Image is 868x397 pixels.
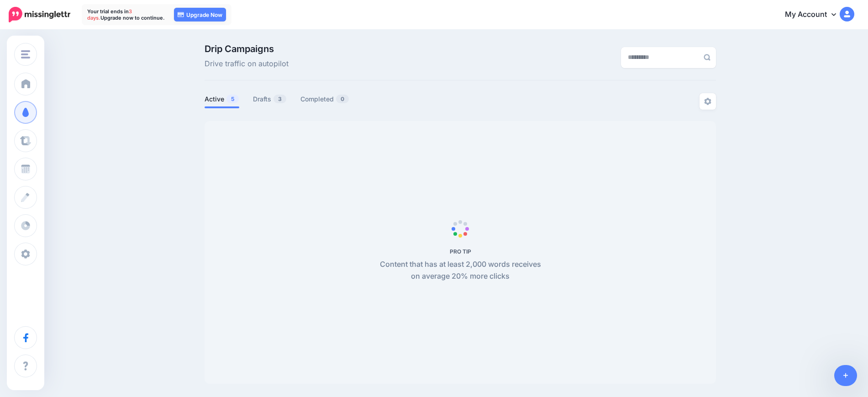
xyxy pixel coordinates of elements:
[205,94,239,105] a: Active5
[300,94,349,105] a: Completed0
[336,95,349,103] span: 0
[253,94,287,105] a: Drafts3
[274,95,286,103] span: 3
[704,54,710,61] img: search-grey-6.png
[21,50,30,58] img: menu.png
[205,58,289,70] span: Drive traffic on autopilot
[174,8,226,21] a: Upgrade Now
[87,8,132,21] span: 3 days.
[776,4,854,26] a: My Account
[375,248,546,255] h5: PRO TIP
[704,98,711,105] img: settings-grey.png
[375,259,546,282] p: Content that has at least 2,000 words receives on average 20% more clicks
[205,44,289,53] span: Drip Campaigns
[226,95,239,103] span: 5
[9,7,70,22] img: Missinglettr
[87,8,165,21] p: Your trial ends in Upgrade now to continue.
